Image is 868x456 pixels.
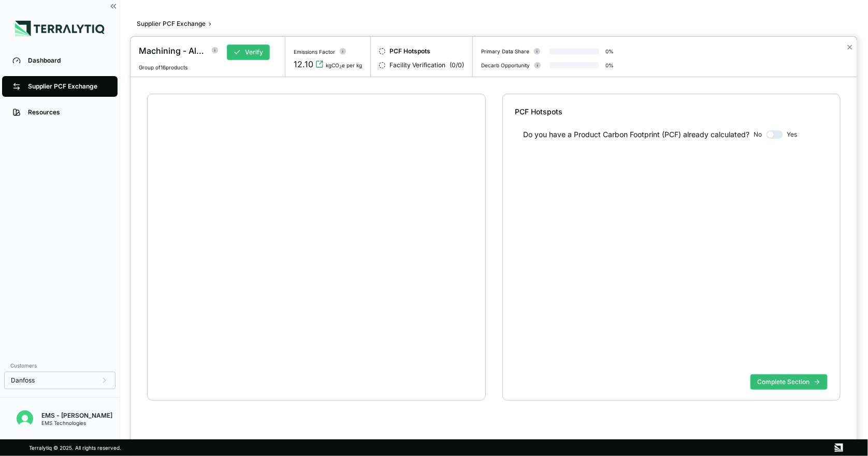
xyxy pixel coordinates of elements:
span: ( 0 / 0 ) [450,61,464,69]
div: 0 % [605,48,614,54]
div: PCF Hotspots [515,107,828,117]
button: Close [846,41,853,53]
div: Primary Data Share [481,48,529,54]
div: 12.10 [294,58,313,70]
div: Emissions Factor [294,49,335,55]
span: PCF Hotspots [389,47,430,55]
div: Do you have a Product Carbon Footprint (PCF) already calculated? [524,129,750,140]
button: Verify [227,45,270,60]
svg: View audit trail [315,60,324,68]
span: Group of 16 products [139,64,187,70]
div: kgCO e per kg [326,62,362,68]
div: Machining - Aluminum [139,45,205,57]
span: Facility Verification [389,61,445,69]
span: No [754,130,762,139]
div: Decarb Opportunity [481,62,530,68]
span: Yes [787,130,798,139]
div: 0 % [605,62,614,68]
sub: 2 [339,65,342,69]
button: Complete Section [750,374,828,390]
